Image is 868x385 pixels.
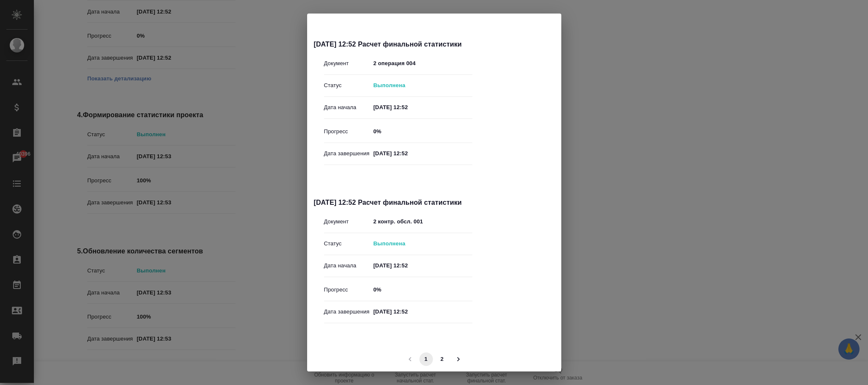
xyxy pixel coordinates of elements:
p: 2 контр. обсл. 001 [373,217,472,226]
span: [DATE] 12:52 Расчет финальной статистики [314,198,472,208]
p: 0% [373,286,472,294]
p: Дата начала [324,261,374,270]
p: [DATE] 12:52 [373,308,472,316]
p: Дата завершения [324,308,374,316]
p: [DATE] 12:52 [373,103,472,112]
p: [DATE] 12:52 [373,149,472,158]
button: Go to page 2 [435,352,449,366]
p: Выполнена [373,239,472,248]
p: Прогресс [324,286,374,294]
span: [DATE] 12:52 Расчет финальной статистики [314,39,472,49]
p: Документ [324,59,374,68]
p: [DATE] 12:52 [373,261,472,270]
p: Прогресс [324,127,374,136]
p: Выполнена [373,81,472,90]
p: Статус [324,81,374,90]
p: Статус [324,239,374,248]
button: page 1 [419,352,433,366]
p: 0% [373,127,472,136]
button: Go to next page [452,352,465,366]
p: 2 операция 004 [373,59,472,68]
p: Дата начала [324,103,374,112]
p: Документ [324,217,374,226]
p: Дата завершения [324,149,374,158]
nav: pagination navigation [402,352,466,366]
